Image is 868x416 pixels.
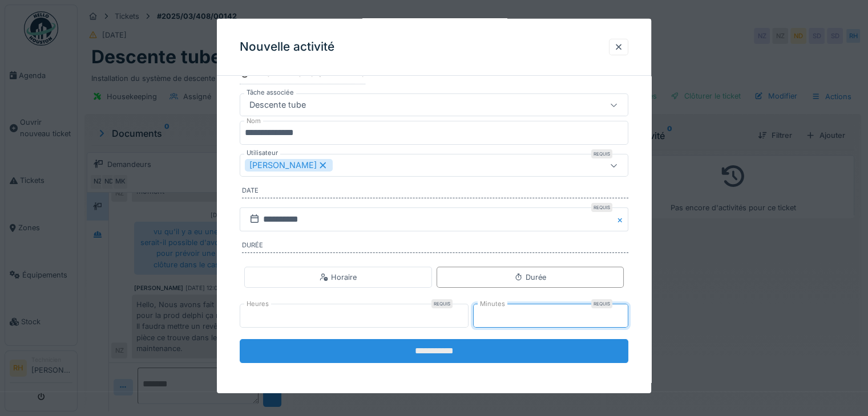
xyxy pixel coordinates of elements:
div: Requis [591,299,612,308]
div: [PERSON_NAME] [245,159,333,172]
label: Nom [244,116,263,126]
div: Requis [591,203,612,212]
h3: Nouvelle activité [240,40,334,54]
div: Durée [514,272,546,283]
div: Requis [431,299,453,308]
label: Tâche associée [244,88,296,97]
label: Utilisateur [244,148,280,158]
div: Informations générales [240,65,365,84]
label: Durée [242,240,628,253]
button: Close [616,207,628,231]
label: Heures [244,299,271,309]
label: Minutes [478,299,507,309]
label: Date [242,186,628,198]
div: Horaire [320,272,357,283]
div: Descente tube [245,99,310,111]
div: Requis [591,149,612,158]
